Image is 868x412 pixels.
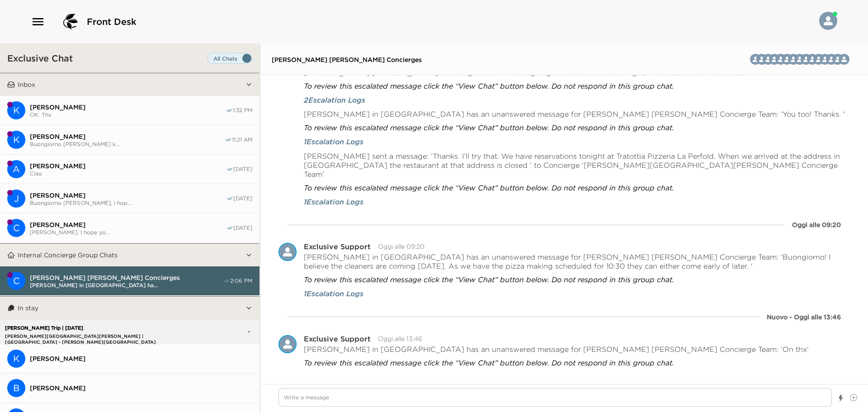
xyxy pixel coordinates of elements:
[304,243,371,250] div: Exclusive Support
[304,372,363,382] span: 1 Escalation Logs
[7,272,25,290] div: C
[304,197,363,207] button: 1Escalation Logs
[304,123,674,132] span: To review this escalated message click the “View Chat” button below. Do not respond in this group...
[278,243,297,261] img: E
[756,54,767,65] img: V
[304,372,363,382] button: 1Escalation Logs
[838,390,844,406] button: Show templates
[30,221,226,229] span: [PERSON_NAME]
[750,54,761,65] div: Arianna Paluffi
[7,160,25,178] div: A
[15,297,245,319] button: In stay
[769,54,780,65] img: D
[7,189,25,208] div: John Spellman
[304,137,363,147] button: 1Escalation Logs
[839,54,849,65] div: Casali di Casole Concierge Team
[207,53,252,64] label: Set all destinations
[30,199,226,206] span: Buongiorno [PERSON_NAME], I hop...
[18,81,35,89] p: Inbox
[819,12,837,30] img: User
[7,379,25,397] div: Becky Schmeits
[30,384,252,392] span: [PERSON_NAME]
[304,152,850,179] p: [PERSON_NAME] sent a message: ‘Thanks. I’ll try that. We have reservations tonight at Tratottia P...
[769,54,780,65] div: Davide Poli
[15,244,245,266] button: Internal Concierge Group Chats
[839,54,849,65] img: C
[767,313,841,322] div: Nuovo - Oggi alle 13:46
[18,304,38,312] p: In stay
[233,224,252,232] span: [DATE]
[30,191,226,199] span: [PERSON_NAME]
[3,325,198,331] p: [PERSON_NAME] Trip | [DATE]
[278,243,297,261] div: Exclusive Support
[775,54,786,65] img: G
[7,350,25,368] div: K
[750,54,761,65] img: A
[87,15,137,28] span: Front Desk
[30,162,226,170] span: [PERSON_NAME]
[801,54,811,65] img: S
[304,197,363,207] span: 1 Escalation Logs
[304,358,674,367] span: To review this escalated message click the “View Chat” button below. Do not respond in this group...
[801,54,811,65] div: Simona Gentilezza
[794,54,805,65] img: F
[7,219,25,237] div: Casali di Casole Concierge Team
[763,54,774,65] img: V
[304,335,371,342] div: Exclusive Support
[7,379,25,397] div: B
[30,355,252,363] span: [PERSON_NAME]
[807,54,818,65] div: Barbara Casini
[788,54,799,65] img: A
[304,252,850,270] p: [PERSON_NAME] in [GEOGRAPHIC_DATA] has an unanswered message for [PERSON_NAME] [PERSON_NAME] Conc...
[15,73,245,96] button: Inbox
[233,195,252,202] span: [DATE]
[807,54,818,65] img: B
[18,251,118,259] p: Internal Concierge Group Chats
[7,131,25,149] div: K
[792,220,841,229] div: Oggi alle 09:20
[782,54,793,65] img: I
[814,50,857,68] button: CCRCABSFAIGDVVA
[7,272,25,290] div: Casali di Casole
[304,275,674,284] span: To review this escalated message click the “View Chat” button below. Do not respond in this group...
[775,54,786,65] div: Gessica Fabbrucci
[230,277,252,284] span: 2:06 PM
[7,189,25,208] div: J
[304,183,674,192] span: To review this escalated message click the “View Chat” button below. Do not respond in this group...
[30,170,226,177] span: Ciao
[782,54,793,65] div: Isabella Palombo
[763,54,774,65] div: Vesna Vick
[756,54,767,65] div: Valeriia Iurkov's Concierge
[233,166,252,173] span: [DATE]
[278,388,832,407] textarea: Write a message
[278,335,297,353] div: Exclusive Support
[7,101,25,119] div: Kip Wadsworth
[378,335,422,343] time: 2025-10-01T11:46:24.231Z
[30,141,225,147] span: Buongiorno [PERSON_NAME] k...
[7,131,25,149] div: Kelley Anderson
[7,52,73,64] h3: Exclusive Chat
[7,160,25,178] div: Andrew Bosomworth
[30,282,223,289] span: [PERSON_NAME] in [GEOGRAPHIC_DATA] ha...
[304,81,674,90] span: To review this escalated message click the “View Chat” button below. Do not respond in this group...
[30,111,226,118] span: OK. Thx
[278,335,297,353] img: E
[30,229,226,236] span: [PERSON_NAME], I hope yo...
[304,345,809,354] p: [PERSON_NAME] in [GEOGRAPHIC_DATA] has an unanswered message for [PERSON_NAME] [PERSON_NAME] Conc...
[794,54,805,65] div: Francesca Dogali
[788,54,799,65] div: Alessia Frosali
[7,350,25,368] div: Kevin Schmeits
[7,219,25,237] div: C
[3,333,198,339] p: [PERSON_NAME][GEOGRAPHIC_DATA][PERSON_NAME] | [GEOGRAPHIC_DATA] - [PERSON_NAME][GEOGRAPHIC_DATA][...
[272,56,422,64] span: [PERSON_NAME] [PERSON_NAME] Concierges
[30,274,223,282] span: [PERSON_NAME] [PERSON_NAME] Concierges
[304,109,845,118] p: [PERSON_NAME] in [GEOGRAPHIC_DATA] has an unanswered message for [PERSON_NAME] [PERSON_NAME] Conc...
[304,95,365,105] button: 2Escalation Logs
[30,103,226,111] span: [PERSON_NAME]
[232,136,252,143] span: 11:21 AM
[7,101,25,119] div: K
[304,95,365,105] span: 2 Escalation Logs
[378,242,425,251] time: 2025-10-01T07:20:25.639Z
[304,137,363,147] span: 1 Escalation Logs
[30,133,225,141] span: [PERSON_NAME]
